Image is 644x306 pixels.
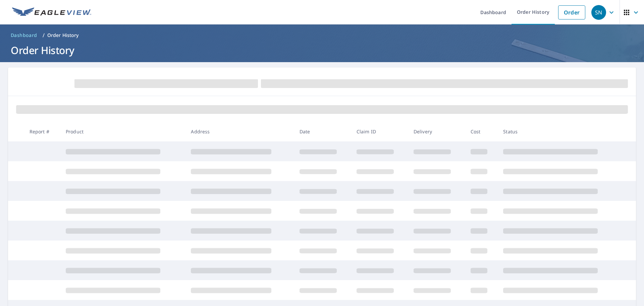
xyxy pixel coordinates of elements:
[47,32,79,39] p: Order History
[60,122,185,141] th: Product
[591,5,606,20] div: SN
[8,30,636,41] nav: breadcrumb
[8,30,40,41] a: Dashboard
[11,32,37,39] span: Dashboard
[408,122,465,141] th: Delivery
[12,7,91,17] img: EV Logo
[24,122,60,141] th: Report #
[185,122,294,141] th: Address
[351,122,408,141] th: Claim ID
[498,122,623,141] th: Status
[465,122,498,141] th: Cost
[558,5,585,19] a: Order
[43,31,45,39] li: /
[294,122,351,141] th: Date
[8,43,636,57] h1: Order History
